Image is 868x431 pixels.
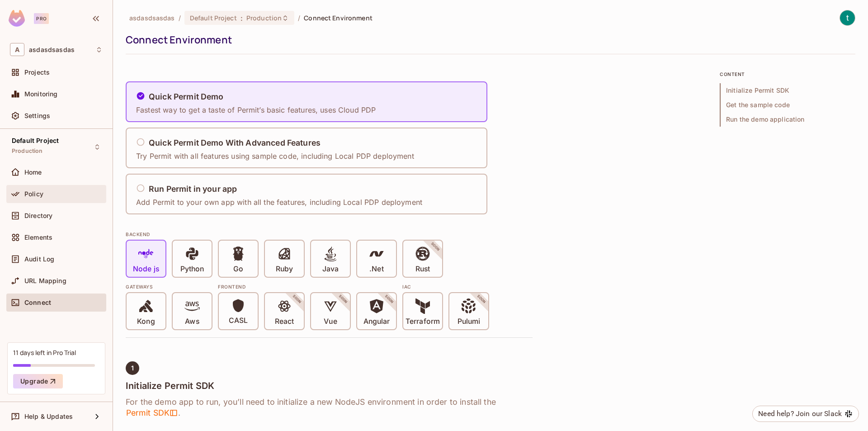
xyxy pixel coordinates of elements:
span: Run the demo application [720,112,855,127]
span: Projects [24,69,50,76]
div: IAC [402,283,489,290]
p: CASL [229,316,248,325]
span: Connect [24,299,51,306]
li: / [298,14,300,22]
p: React [275,317,294,326]
span: Monitoring [24,90,58,98]
span: SOON [279,282,315,317]
span: Connect Environment [304,14,373,22]
p: Kong [137,317,155,326]
span: SOON [325,282,361,317]
span: Default Project [190,14,237,22]
img: thiendat.forwork [840,10,855,25]
p: Java [322,265,339,274]
p: .Net [369,265,383,274]
span: Help & Updates [24,413,73,420]
li: / [179,14,181,22]
span: Policy [24,190,43,198]
p: Terraform [406,317,440,326]
span: Permit SDK [126,407,178,418]
p: Add Permit to your own app with all the features, including Local PDP deployment [136,197,422,207]
p: Try Permit with all features using sample code, including Local PDP deployment [136,151,414,161]
span: Audit Log [24,256,54,263]
p: Node js [133,265,159,274]
div: Connect Environment [126,33,851,47]
span: SOON [372,282,407,317]
p: Go [233,265,243,274]
span: Elements [24,234,52,241]
span: Directory [24,212,52,219]
span: Initialize Permit SDK [720,83,855,98]
div: BACKEND [126,231,533,238]
span: Production [12,147,43,155]
span: Settings [24,112,50,119]
div: Pro [34,13,49,24]
h4: Initialize Permit SDK [126,380,533,391]
h5: Quick Permit Demo With Advanced Features [149,138,321,147]
h6: For the demo app to run, you’ll need to initialize a new NodeJS environment in order to install t... [126,397,533,418]
span: the active workspace [129,14,175,22]
span: A [10,43,24,56]
span: : [240,14,243,22]
img: SReyMgAAAABJRU5ErkJggg== [9,10,25,27]
span: URL Mapping [24,277,66,284]
span: SOON [418,229,453,265]
span: SOON [464,282,499,317]
p: Aws [185,317,199,326]
h5: Run Permit in your app [149,185,237,194]
div: Frontend [218,283,397,290]
p: Rust [415,265,430,274]
p: Vue [324,317,337,326]
div: Gateways [126,283,212,290]
p: content [720,71,855,78]
span: 1 [131,365,134,372]
div: 11 days left in Pro Trial [13,348,76,357]
span: Get the sample code [720,98,855,112]
span: Default Project [12,137,59,144]
button: Upgrade [13,374,63,388]
p: Python [180,265,204,274]
p: Pulumi [458,317,480,326]
div: Need help? Join our Slack [758,408,842,419]
p: Fastest way to get a taste of Permit’s basic features, uses Cloud PDP [136,105,376,115]
span: Home [24,169,42,176]
h5: Quick Permit Demo [149,92,224,101]
p: Angular [363,317,390,326]
span: Workspace: asdasdsasdas [29,46,75,53]
span: Production [246,14,282,22]
p: Ruby [276,265,293,274]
